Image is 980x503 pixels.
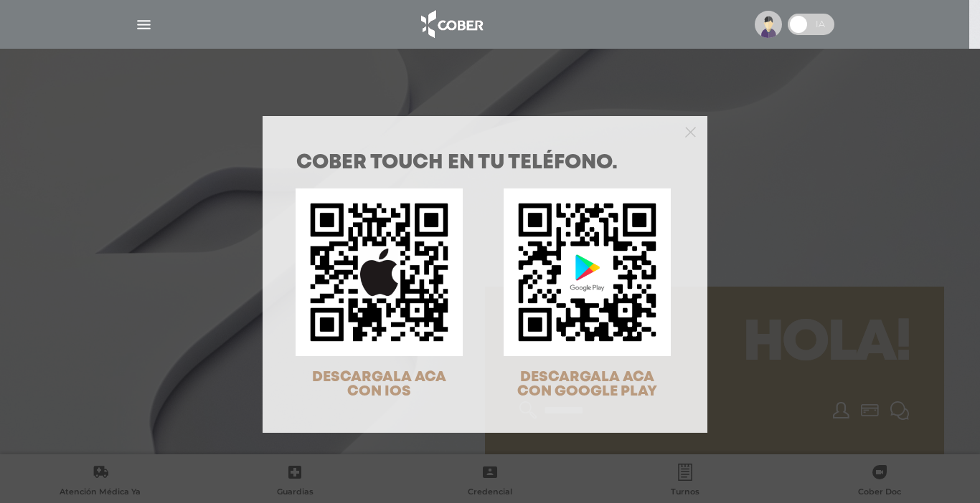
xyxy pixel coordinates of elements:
[685,125,696,138] button: Close
[296,188,463,355] img: qr-code
[296,153,674,173] h1: COBER TOUCH en tu teléfono.
[312,370,446,398] span: DESCARGALA ACA CON IOS
[504,188,671,355] img: qr-code
[517,370,657,398] span: DESCARGALA ACA CON GOOGLE PLAY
